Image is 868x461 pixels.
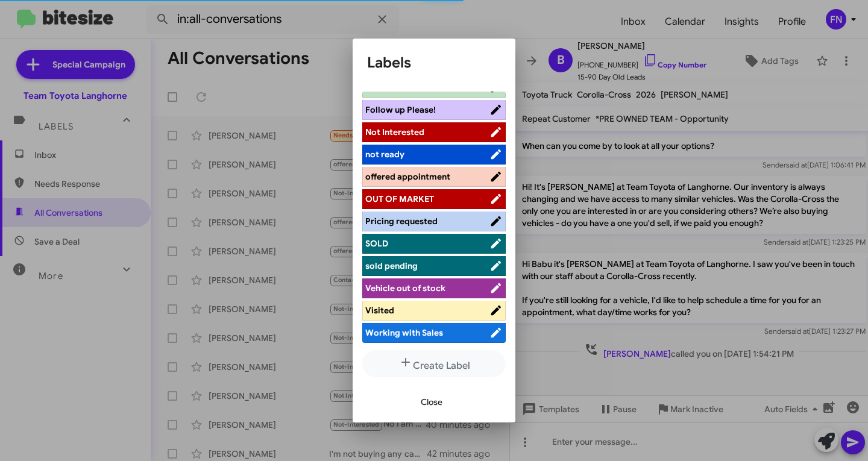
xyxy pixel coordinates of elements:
[365,82,421,93] span: Contact later.
[365,260,418,271] span: sold pending
[362,350,506,377] button: Create Label
[411,391,452,413] button: Close
[365,327,443,338] span: Working with Sales
[365,171,450,182] span: offered appointment
[421,391,442,413] span: Close
[365,104,436,115] span: Follow up Please!
[367,53,501,72] h1: Labels
[365,216,438,227] span: Pricing requested
[365,193,434,204] span: OUT OF MARKET
[365,305,394,316] span: Visited
[365,238,388,249] span: SOLD
[365,127,424,137] span: Not Interested
[365,283,445,293] span: Vehicle out of stock
[365,149,404,160] span: not ready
